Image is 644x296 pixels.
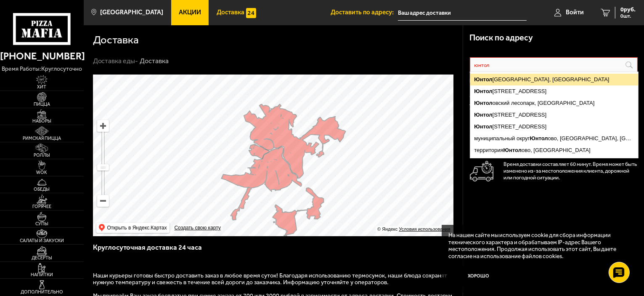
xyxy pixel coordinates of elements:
h3: Поиск по адресу [470,34,533,42]
span: 0 шт. [620,13,636,19]
ymaps: Юнтол [474,76,492,83]
h3: Круглосуточная доставка 24 часа [93,243,454,259]
ymaps: Юнтол [474,88,492,94]
ymaps: территория ово, [GEOGRAPHIC_DATA] [470,144,638,156]
ymaps: Юнтол [504,147,522,153]
ymaps: Открыть в Яндекс.Картах [96,223,170,233]
ymaps: © Яндекс [377,227,398,232]
ymaps: Юнтол [474,123,492,130]
p: На нашем сайте мы используем cookie для сбора информации технического характера и обрабатываем IP... [448,232,623,259]
button: Хорошо [448,266,509,286]
a: Доставка еды- [93,57,138,65]
span: Акции [179,9,201,16]
input: Ваш адрес доставки [398,5,527,21]
ymaps: [STREET_ADDRESS] [470,85,638,97]
span: Доставить по адресу: [331,9,398,16]
span: 0 руб. [620,7,636,13]
ymaps: [STREET_ADDRESS] [470,109,638,121]
ymaps: овский лесопарк, [GEOGRAPHIC_DATA] [470,97,638,109]
ymaps: Юнтол [530,135,548,141]
span: Доставка [217,9,244,16]
span: Наши курьеры готовы быстро доставить заказ в любое время суток! Благодаря использованию термосумо... [93,272,448,286]
img: Автомобиль доставки [470,161,494,181]
ymaps: Юнтол [474,112,492,118]
ymaps: муниципальный округ ово, [GEOGRAPHIC_DATA], [GEOGRAPHIC_DATA] [470,133,638,144]
ymaps: Юнтол [474,100,492,106]
span: [GEOGRAPHIC_DATA] [100,9,163,16]
ymaps: Открыть в Яндекс.Картах [107,223,167,233]
span: Войти [566,9,584,16]
input: Введите название улицы [470,57,638,73]
ymaps: [GEOGRAPHIC_DATA], [GEOGRAPHIC_DATA] [470,74,638,85]
h1: Доставка [93,35,139,45]
ymaps: [STREET_ADDRESS] [470,121,638,133]
p: Время доставки составляет 60 минут. Время может быть изменено из-за местоположения клиента, дорож... [504,161,637,181]
div: Доставка [140,57,169,66]
img: 15daf4d41897b9f0e9f617042186c801.svg [246,8,256,18]
a: Создать свою карту [173,225,223,231]
a: Условия использования [399,227,450,232]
